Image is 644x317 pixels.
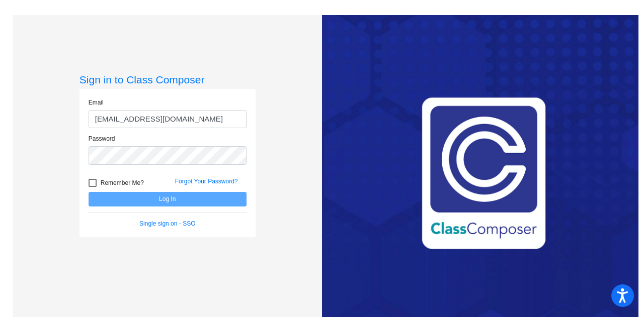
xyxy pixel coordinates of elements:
[175,178,238,185] a: Forgot Your Password?
[89,98,104,107] label: Email
[89,192,247,206] button: Log In
[79,73,256,86] h3: Sign in to Class Composer
[139,220,195,227] a: Single sign on - SSO
[89,134,115,143] label: Password
[101,177,144,189] span: Remember Me?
